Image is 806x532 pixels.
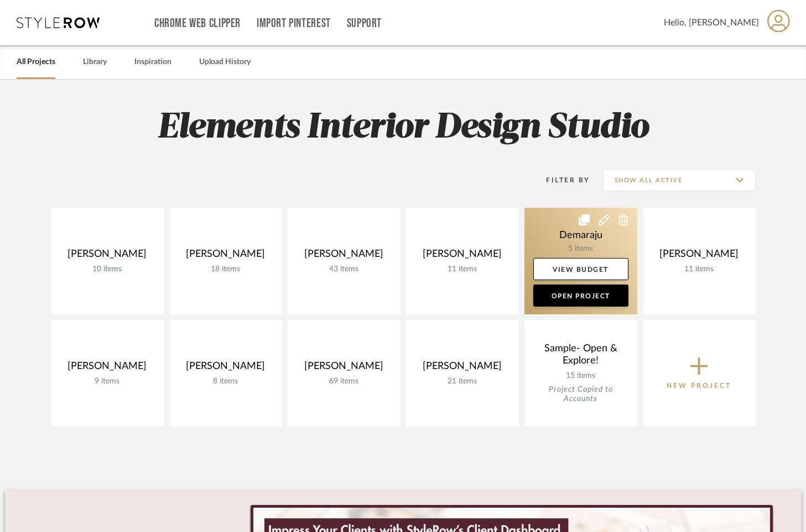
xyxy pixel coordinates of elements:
[415,265,510,274] div: 11 items
[415,377,510,386] div: 21 items
[178,360,273,377] div: [PERSON_NAME]
[532,175,590,186] div: Filter By
[257,19,331,28] a: Import Pinterest
[652,248,747,265] div: [PERSON_NAME]
[60,377,155,386] div: 9 items
[533,385,628,404] div: Project Copied to Accounts
[199,55,251,70] a: Upload History
[297,360,392,377] div: [PERSON_NAME]
[60,248,155,265] div: [PERSON_NAME]
[347,19,382,28] a: Support
[415,248,510,265] div: [PERSON_NAME]
[154,19,241,28] a: Chrome Web Clipper
[643,320,756,426] button: New Project
[178,265,273,274] div: 18 items
[60,265,155,274] div: 10 items
[652,265,747,274] div: 11 items
[297,248,392,265] div: [PERSON_NAME]
[178,377,273,386] div: 8 items
[297,377,392,386] div: 69 items
[17,55,55,70] a: All Projects
[533,285,628,307] a: Open Project
[60,360,155,377] div: [PERSON_NAME]
[533,371,628,381] div: 15 items
[178,248,273,265] div: [PERSON_NAME]
[5,107,802,149] h2: Elements Interior Design Studio
[664,16,759,29] span: Hello, [PERSON_NAME]
[297,265,392,274] div: 43 items
[533,343,628,371] div: Sample- Open & Explore!
[134,55,171,70] a: Inspiration
[415,360,510,377] div: [PERSON_NAME]
[83,55,107,70] a: Library
[667,380,731,391] p: New Project
[533,258,628,280] a: View Budget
